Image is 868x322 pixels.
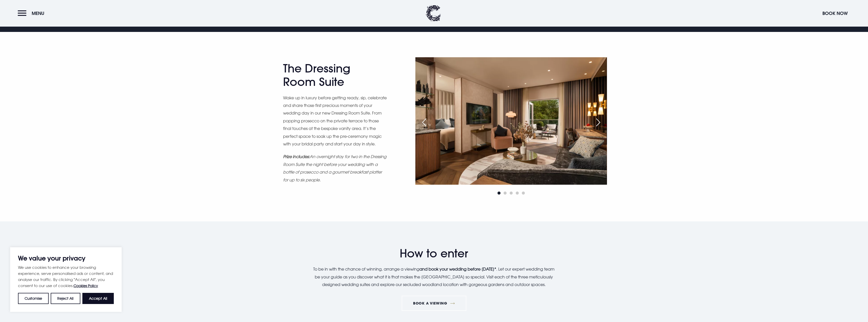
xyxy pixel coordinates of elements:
div: Previous slide [418,117,431,128]
button: Customise [18,293,49,304]
button: Book Now [820,8,850,19]
img: Wedding Venue Northern Ireland [607,57,798,185]
span: Go to slide 5 [522,192,525,195]
em: An overnight stay for two in the Dressing Room Suite the night before your wedding with a bottle ... [283,154,386,182]
img: Wedding Venue Northern Ireland [415,57,607,185]
img: Clandeboye Lodge [426,5,441,22]
strong: and book your wedding before [DATE]* [419,267,496,272]
button: Reject All [51,293,80,304]
button: Menu [18,8,47,19]
span: Go to slide 1 [497,192,501,195]
p: We value your privacy [18,255,114,261]
div: Next slide [592,117,604,128]
p: Wake up in luxury before getting ready, sip, celebrate and share those first precious moments of ... [283,94,387,148]
a: Book a viewing [402,296,467,311]
span: Go to slide 2 [504,192,507,195]
h2: How to enter [313,247,555,260]
button: Accept All [82,293,114,304]
div: We value your privacy [10,247,122,312]
p: To be in with the chance of winning, arrange a viewing . Let our expert wedding team be your guid... [313,265,555,288]
span: Go to slide 3 [510,192,513,195]
span: Go to slide 4 [516,192,519,195]
h2: The Dressing Room Suite [283,62,382,89]
span: Menu [32,10,44,16]
em: Prize includes: [283,154,310,159]
p: We use cookies to enhance your browsing experience, serve personalised ads or content, and analys... [18,264,114,289]
a: Cookies Policy [73,283,98,288]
